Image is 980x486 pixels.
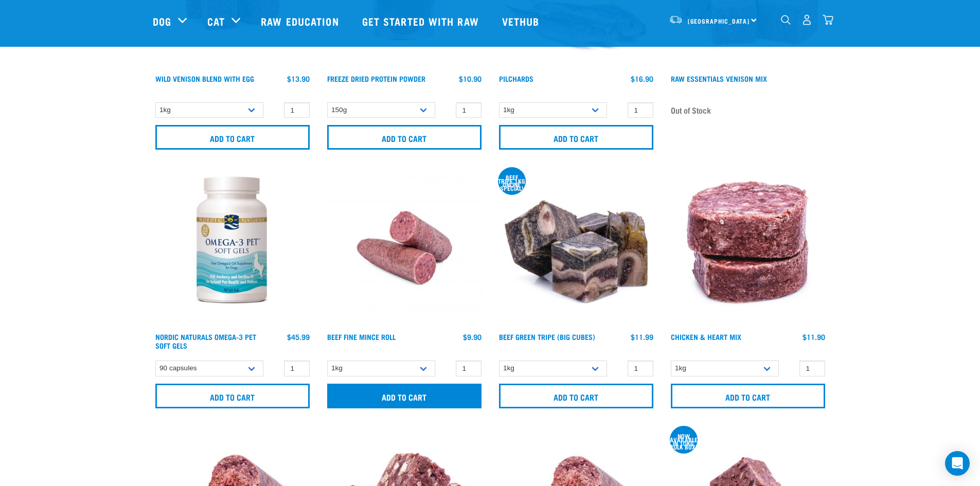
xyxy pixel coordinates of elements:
[153,168,312,328] img: Bottle Of Omega3 Pet With 90 Capsules For Pets
[287,333,310,341] div: $45.99
[492,1,553,42] a: Vethub
[669,15,683,24] img: van-moving.png
[207,13,225,29] a: Cat
[459,75,482,83] div: $10.90
[631,333,653,341] div: $11.99
[496,168,656,328] img: 1044 Green Tripe Beef
[671,335,741,338] a: Chicken & Heart Mix
[456,361,482,376] input: 1
[499,384,653,408] input: Add to cart
[155,77,254,80] a: Wild Venison Blend with Egg
[155,384,310,408] input: Add to cart
[628,361,653,376] input: 1
[781,15,791,25] img: home-icon-1@2x.png
[284,102,310,118] input: 1
[327,335,396,338] a: Beef Fine Mince Roll
[155,125,310,150] input: Add to cart
[499,77,533,80] a: Pilchards
[803,333,825,341] div: $11.90
[155,335,256,347] a: Nordic Naturals Omega-3 Pet Soft Gels
[251,1,351,42] a: Raw Education
[456,102,482,118] input: 1
[498,175,526,190] div: Beef tripe 1kg online special!
[499,335,595,338] a: Beef Green Tripe (Big Cubes)
[801,14,812,25] img: user.png
[327,77,425,80] a: Freeze Dried Protein Powder
[327,384,482,408] input: Add to cart
[284,361,310,376] input: 1
[688,19,750,23] span: [GEOGRAPHIC_DATA]
[628,102,653,118] input: 1
[668,168,828,328] img: Chicken and Heart Medallions
[327,125,482,150] input: Add to cart
[671,77,767,80] a: Raw Essentials Venison Mix
[823,14,833,25] img: home-icon@2x.png
[463,333,482,341] div: $9.90
[945,451,970,476] div: Open Intercom Messenger
[671,384,825,408] input: Add to cart
[671,102,711,118] span: Out of Stock
[499,125,653,150] input: Add to cart
[153,13,171,29] a: Dog
[287,75,310,83] div: $13.90
[799,361,825,376] input: 1
[631,75,653,83] div: $16.90
[325,168,484,328] img: Venison Veal Salmon Tripe 1651
[670,434,698,448] div: now available in 10kg bulk box!
[352,1,492,42] a: Get started with Raw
